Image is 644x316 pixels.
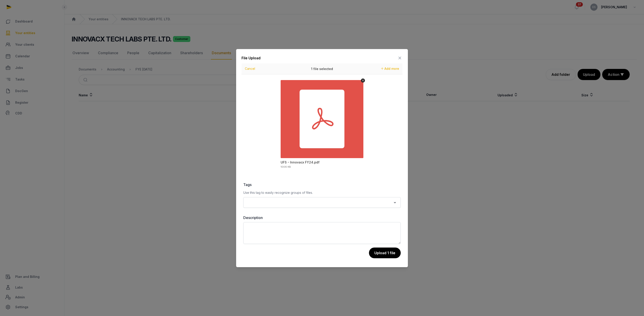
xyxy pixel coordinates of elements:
label: Description [243,215,401,220]
label: Tags [243,182,401,187]
div: File Upload [241,55,261,61]
div: 1006 KB [281,166,291,168]
div: Search for option [246,198,398,207]
p: Use this tag to easily recognize groups of files. [243,190,401,195]
div: UFS - Innovacx FY24.pdf [281,160,320,165]
button: Remove file [361,78,365,83]
div: Uppy Dashboard [241,63,402,175]
span: Add more [384,67,399,70]
button: Upload 1 file [369,248,401,258]
button: Cancel [244,66,256,72]
button: Add more files [379,66,401,72]
input: Search for option [246,199,392,206]
div: 1 file selected [288,63,356,74]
